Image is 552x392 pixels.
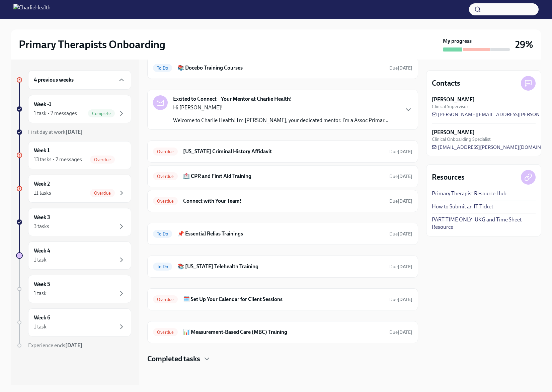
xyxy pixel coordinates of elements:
[432,190,506,197] a: Primary Therapist Resource Hub
[28,70,131,90] div: 4 previous weeks
[34,76,74,84] h6: 4 previous weeks
[183,328,384,336] h6: 📊 Measurement-Based Care (MBC) Training
[34,180,50,188] h6: Week 2
[177,64,384,72] h6: 📚 Docebo Training Courses
[173,104,388,111] p: Hi [PERSON_NAME]!
[153,171,412,182] a: Overdue🏥 CPR and First Aid TrainingDue[DATE]
[389,297,412,302] span: Due
[153,149,178,154] span: Overdue
[16,95,131,123] a: Week -11 task • 2 messagesComplete
[16,128,131,136] a: First day at work[DATE]
[183,148,384,155] h6: [US_STATE] Criminal History Affidavit
[34,101,51,108] h6: Week -1
[389,231,412,237] span: August 25th, 2025 10:00
[183,197,384,205] h6: Connect with Your Team!
[28,342,82,349] span: Experience ends
[153,63,412,73] a: To Do📚 Docebo Training CoursesDue[DATE]
[34,156,82,163] div: 13 tasks • 2 messages
[398,174,412,179] strong: [DATE]
[398,329,412,335] strong: [DATE]
[389,231,412,237] span: Due
[153,294,412,305] a: Overdue🗓️ Set Up Your Calendar for Client SessionsDue[DATE]
[28,129,83,135] span: First day at work
[398,65,412,71] strong: [DATE]
[173,117,388,124] p: Welcome to Charlie Health! I’m [PERSON_NAME], your dedicated mentor. I’m a Assoc Primar...
[389,296,412,303] span: August 20th, 2025 10:00
[432,203,493,210] a: How to Submit an IT Ticket
[389,174,412,179] span: Due
[34,147,50,154] h6: Week 1
[389,173,412,180] span: August 23rd, 2025 10:00
[16,308,131,336] a: Week 61 task
[34,323,47,330] div: 1 task
[147,354,418,364] div: Completed tasks
[398,149,412,155] strong: [DATE]
[34,189,51,197] div: 11 tasks
[153,297,178,302] span: Overdue
[65,342,82,349] strong: [DATE]
[389,264,412,270] span: August 25th, 2025 10:00
[153,196,412,206] a: OverdueConnect with Your Team!Due[DATE]
[90,157,115,162] span: Overdue
[177,230,384,237] h6: 📌 Essential Relias Trainings
[177,263,384,270] h6: 📚 [US_STATE] Telehealth Training
[34,110,77,117] div: 1 task • 2 messages
[398,264,412,270] strong: [DATE]
[66,129,83,135] strong: [DATE]
[432,96,475,103] strong: [PERSON_NAME]
[153,231,172,236] span: To Do
[19,38,165,51] h2: Primary Therapists Onboarding
[34,214,50,221] h6: Week 3
[389,65,412,71] span: August 26th, 2025 10:00
[153,327,412,337] a: Overdue📊 Measurement-Based Care (MBC) TrainingDue[DATE]
[432,136,491,142] span: Clinical Onboarding Specialist
[389,149,412,155] span: Due
[398,297,412,302] strong: [DATE]
[389,329,412,335] span: August 20th, 2025 10:00
[88,111,115,116] span: Complete
[153,174,178,179] span: Overdue
[389,329,412,335] span: Due
[34,314,50,321] h6: Week 6
[389,198,412,204] span: Due
[398,231,412,237] strong: [DATE]
[389,65,412,71] span: Due
[34,247,50,255] h6: Week 4
[13,4,51,15] img: CharlieHealth
[398,198,412,204] strong: [DATE]
[153,199,178,204] span: Overdue
[34,290,47,297] div: 1 task
[183,296,384,303] h6: 🗓️ Set Up Your Calendar for Client Sessions
[183,173,384,180] h6: 🏥 CPR and First Aid Training
[153,261,412,272] a: To Do📚 [US_STATE] Telehealth TrainingDue[DATE]
[432,216,536,231] a: PART-TIME ONLY: UKG and Time Sheet Resource
[153,228,412,239] a: To Do📌 Essential Relias TrainingsDue[DATE]
[432,103,468,110] span: Clinical Supervisor
[432,129,475,136] strong: [PERSON_NAME]
[389,149,412,155] span: August 24th, 2025 10:00
[153,264,172,269] span: To Do
[16,175,131,203] a: Week 211 tasksOverdue
[432,172,465,182] h4: Resources
[16,208,131,236] a: Week 33 tasks
[389,198,412,204] span: August 15th, 2025 10:00
[34,223,49,230] div: 3 tasks
[153,66,172,71] span: To Do
[147,354,200,364] h4: Completed tasks
[16,141,131,169] a: Week 113 tasks • 2 messagesOverdue
[443,37,472,45] strong: My progress
[153,330,178,335] span: Overdue
[90,191,115,196] span: Overdue
[389,264,412,270] span: Due
[34,281,50,288] h6: Week 5
[34,256,47,264] div: 1 task
[515,38,533,51] h3: 29%
[432,78,460,88] h4: Contacts
[173,95,292,103] strong: Excited to Connect – Your Mentor at Charlie Health!
[16,241,131,270] a: Week 41 task
[16,275,131,303] a: Week 51 task
[153,146,412,157] a: Overdue[US_STATE] Criminal History AffidavitDue[DATE]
